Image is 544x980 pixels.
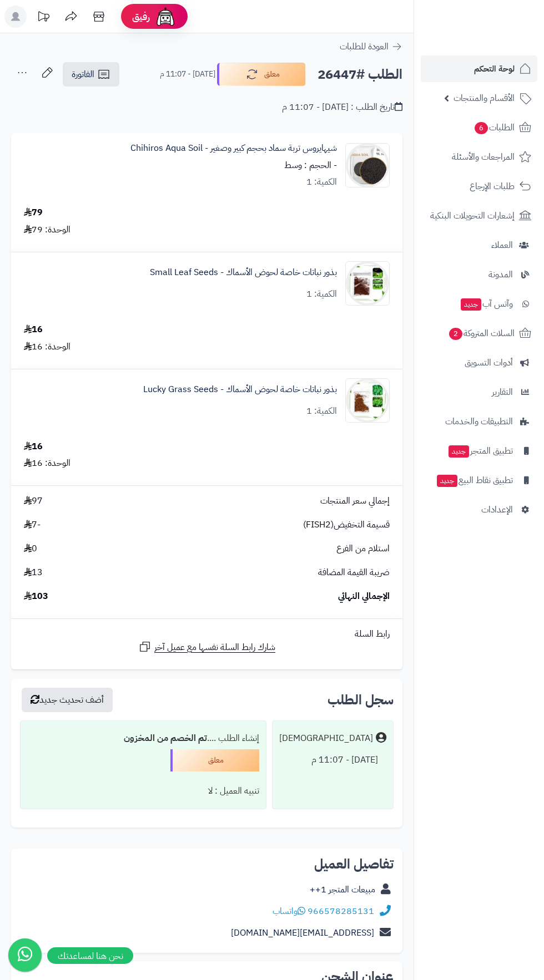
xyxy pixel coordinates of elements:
b: تم الخصم من المخزون [124,732,207,745]
span: الفاتورة [72,68,94,81]
span: الإجمالي النهائي [338,590,390,603]
h2: الطلب #26447 [318,63,402,86]
span: لوحة التحكم [474,61,515,77]
a: أدوات التسويق [421,349,537,376]
a: إشعارات التحويلات البنكية [421,202,537,229]
a: التقارير [421,379,537,405]
span: رفيق [132,10,150,23]
div: 16 [24,323,43,336]
span: 0 [24,542,37,555]
a: العملاء [421,232,537,258]
span: العملاء [491,237,513,253]
button: أضف تحديث جديد [22,688,113,712]
a: طلبات الإرجاع [421,173,537,200]
span: 97 [24,495,43,507]
span: إشعارات التحويلات البنكية [430,208,515,224]
span: شارك رابط السلة نفسها مع عميل آخر [154,641,275,654]
a: العودة للطلبات [340,40,402,53]
span: 6 [475,122,488,134]
a: تحديثات المنصة [29,6,57,31]
a: الطلبات6 [421,114,537,141]
span: جديد [461,298,481,311]
a: شيهايروس تربة سماد بحجم كبير وصغير - Chihiros Aqua Soil [130,142,337,155]
a: لوحة التحكم [421,55,537,82]
span: المراجعات والأسئلة [452,149,515,165]
span: طلبات الإرجاع [470,179,515,194]
span: -7 [24,519,41,531]
a: شارك رابط السلة نفسها مع عميل آخر [138,640,275,654]
div: الوحدة: 16 [24,341,70,353]
a: الإعدادات [421,496,537,523]
span: العودة للطلبات [340,40,389,53]
h3: سجل الطلب [328,693,394,707]
span: الطلبات [474,120,515,135]
div: 79 [24,206,43,219]
img: 1682660134-22450215_ffc13edc9ol.x2000w-90x90.jpg [346,378,389,423]
span: المدونة [488,267,513,282]
a: السلات المتروكة2 [421,320,537,347]
div: 16 [24,440,43,453]
div: الوحدة: 79 [24,224,70,236]
span: جديد [449,445,469,458]
a: 966578285131 [308,905,374,918]
span: وآتس آب [460,296,513,312]
img: 1682658692-22450215_ffc1a3937-a47a7-46f9-a315-9ease098e6d5b_102a4_1024-2000x2000w1234567890po-90x... [346,261,389,306]
img: 1717726747-1s111WswweeksAqEWEFsuaegshryjDEDWEhtgr-90x90.jpg [346,143,389,187]
span: الإعدادات [481,502,513,517]
h2: تفاصيل العميل [20,857,394,871]
a: التطبيقات والخدمات [421,408,537,435]
a: مبيعات المتجر 1++ [310,883,375,896]
span: السلات المتروكة [448,326,515,341]
div: الكمية: 1 [306,176,337,189]
div: [DATE] - 11:07 م [279,749,386,771]
div: معلق [170,749,259,771]
div: تاريخ الطلب : [DATE] - 11:07 م [282,101,402,114]
div: رابط السلة [16,628,398,641]
a: بذور نباتات خاصة لحوض الأسماك - Lucky Grass Seeds [143,383,337,396]
span: 103 [24,590,48,603]
a: الفاتورة [63,62,119,87]
img: ai-face.png [154,6,177,28]
div: تنبيه العميل : لا [27,780,259,802]
a: المراجعات والأسئلة [421,144,537,170]
div: إنشاء الطلب .... [27,728,259,749]
span: إجمالي سعر المنتجات [320,495,390,507]
span: قسيمة التخفيض(FISH2) [303,519,390,531]
span: التقارير [492,384,513,400]
div: [DEMOGRAPHIC_DATA] [279,732,373,745]
span: تطبيق المتجر [447,443,513,459]
a: واتساب [273,905,305,918]
span: التطبيقات والخدمات [445,414,513,429]
span: ضريبة القيمة المضافة [318,566,390,579]
button: معلق [217,63,306,86]
small: - الحجم : وسط [284,159,337,172]
div: الكمية: 1 [306,405,337,418]
a: تطبيق نقاط البيعجديد [421,467,537,494]
a: وآتس آبجديد [421,291,537,317]
a: تطبيق المتجرجديد [421,438,537,464]
small: [DATE] - 11:07 م [160,69,215,80]
span: أدوات التسويق [465,355,513,370]
span: 2 [449,328,462,340]
span: جديد [437,475,457,487]
a: بذور نباتات خاصة لحوض الأسماك - Small Leaf Seeds [150,266,337,279]
a: المدونة [421,261,537,288]
a: [EMAIL_ADDRESS][DOMAIN_NAME] [231,926,374,940]
div: الكمية: 1 [306,288,337,301]
span: الأقسام والمنتجات [454,90,515,106]
span: استلام من الفرع [336,542,390,555]
span: 13 [24,566,43,579]
div: الوحدة: 16 [24,457,70,470]
span: تطبيق نقاط البيع [436,473,513,488]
